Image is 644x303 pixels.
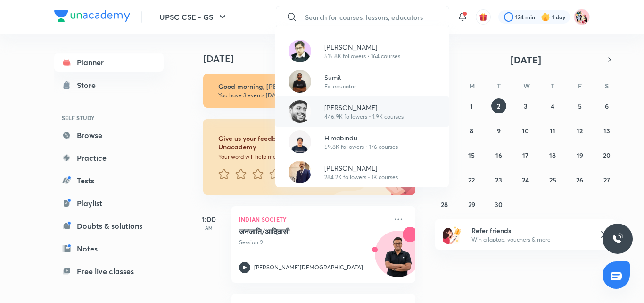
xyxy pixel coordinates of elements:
[289,161,311,183] img: Avatar
[324,113,404,121] p: 446.9K followers • 1.9K courses
[275,66,449,96] a: AvatarSumitEx-educator
[324,163,398,173] p: [PERSON_NAME]
[324,82,356,91] p: Ex-educator
[275,157,449,187] a: Avatar[PERSON_NAME]284.2K followers • 1K courses
[324,143,398,151] p: 59.8K followers • 176 courses
[275,96,449,127] a: Avatar[PERSON_NAME]446.9K followers • 1.9K courses
[324,173,398,182] p: 284.2K followers • 1K courses
[612,233,623,244] img: ttu
[324,133,398,143] p: Himabindu
[289,70,311,93] img: Avatar
[289,130,311,153] img: Avatar
[275,36,449,66] a: Avatar[PERSON_NAME]515.8K followers • 164 courses
[275,127,449,157] a: AvatarHimabindu59.8K followers • 176 courses
[324,103,404,113] p: [PERSON_NAME]
[324,42,400,52] p: [PERSON_NAME]
[324,72,356,82] p: Sumit
[289,100,311,123] img: Avatar
[289,40,311,62] img: Avatar
[324,52,400,61] p: 515.8K followers • 164 courses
